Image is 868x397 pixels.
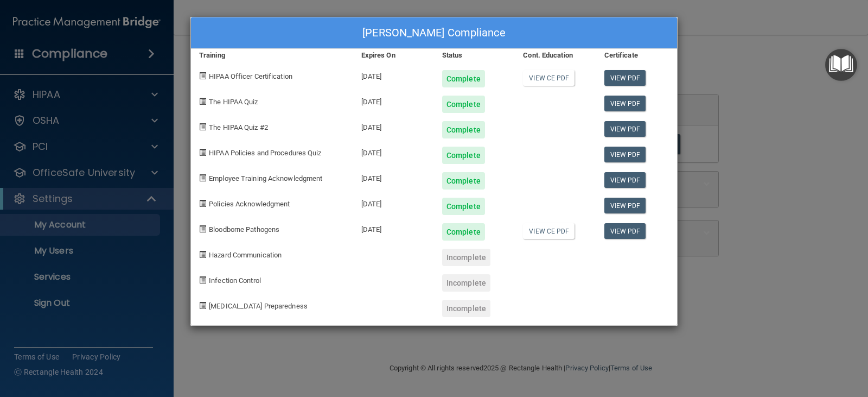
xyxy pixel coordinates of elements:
button: Open Resource Center [825,49,857,81]
a: View PDF [604,121,646,137]
span: Infection Control [209,276,261,285]
span: HIPAA Policies and Procedures Quiz [209,149,321,157]
span: Policies Acknowledgment [209,200,290,208]
span: Hazard Communication [209,251,282,259]
a: View PDF [604,198,646,213]
div: Cont. Education [515,49,596,62]
a: View PDF [604,96,646,111]
a: View CE PDF [523,70,575,86]
div: Incomplete [442,300,490,317]
div: [DATE] [353,62,434,87]
div: Training [191,49,353,62]
a: View PDF [604,147,646,162]
div: Certificate [596,49,677,62]
div: Complete [442,223,485,241]
div: [DATE] [353,215,434,241]
a: View PDF [604,70,646,86]
div: [DATE] [353,87,434,113]
div: [DATE] [353,113,434,138]
span: The HIPAA Quiz [209,98,258,106]
div: [DATE] [353,190,434,215]
span: Bloodborne Pathogens [209,225,279,234]
div: Incomplete [442,249,490,266]
span: [MEDICAL_DATA] Preparedness [209,302,308,310]
a: View PDF [604,223,646,239]
div: Complete [442,121,485,138]
div: Complete [442,198,485,215]
a: View PDF [604,172,646,188]
div: Incomplete [442,274,490,292]
span: The HIPAA Quiz #2 [209,123,268,131]
div: Complete [442,96,485,113]
div: Complete [442,70,485,87]
div: [PERSON_NAME] Compliance [191,17,677,49]
span: Employee Training Acknowledgment [209,174,322,182]
div: [DATE] [353,164,434,190]
a: View CE PDF [523,223,575,239]
span: HIPAA Officer Certification [209,72,292,80]
div: Status [434,49,515,62]
div: Complete [442,147,485,164]
div: Expires On [353,49,434,62]
div: [DATE] [353,138,434,164]
div: Complete [442,172,485,190]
